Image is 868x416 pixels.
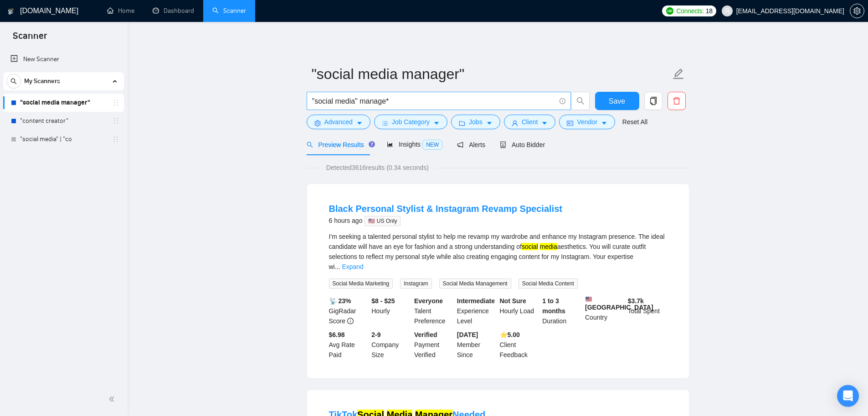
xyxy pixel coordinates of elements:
button: userClientcaret-down [504,115,556,129]
span: NEW [422,140,442,150]
span: setting [314,120,321,126]
span: edit [673,68,684,80]
div: Client Feedback [498,330,541,360]
button: delete [668,92,686,110]
span: search [7,78,21,84]
a: Expand [342,263,363,270]
span: Social Media Marketing [329,279,393,289]
span: Detected 3616 results (0.34 seconds) [320,163,435,173]
img: logo [8,4,14,19]
div: Total Spent [626,296,669,326]
a: "content creator" [20,112,107,130]
span: search [572,97,589,105]
b: $8 - $25 [371,297,395,305]
span: Insights [387,141,442,148]
img: upwork-logo.png [666,7,673,15]
a: "social media manager" [20,94,107,112]
span: idcard [567,120,573,126]
div: Avg Rate Paid [327,330,370,360]
div: Hourly Load [498,296,541,326]
span: caret-down [486,120,493,126]
div: Country [583,296,626,326]
div: Payment Verified [412,330,455,360]
a: searchScanner [212,7,246,15]
span: delete [668,97,685,105]
span: user [512,120,518,126]
span: caret-down [601,120,607,126]
button: Save [595,92,639,110]
div: Hourly [370,296,412,326]
span: Instagram [400,279,431,289]
b: Not Sure [500,297,526,305]
button: idcardVendorcaret-down [559,115,615,129]
div: 6 hours ago [329,215,562,226]
span: copy [645,97,662,105]
span: Vendor [577,117,597,127]
b: ⭐️ 5.00 [500,331,520,338]
span: holder [112,136,119,143]
a: "social media" | "co [20,130,107,148]
span: search [307,142,313,148]
b: $ 3.7k [628,297,644,305]
b: Intermediate [457,297,495,305]
span: holder [112,99,119,106]
span: folder [459,120,465,126]
span: area-chart [387,141,393,147]
div: Talent Preference [412,296,455,326]
b: Verified [414,331,437,338]
button: folderJobscaret-down [451,115,500,129]
span: holder [112,117,119,125]
span: caret-down [356,120,363,126]
a: Reset All [622,117,647,127]
b: $6.98 [329,331,345,338]
span: Social Media Content [519,279,578,289]
span: ... [335,263,340,270]
div: I'm seeking a talented personal stylist to help me revamp my wardrobe and enhance my Instagram pr... [329,232,667,272]
span: robot [500,142,506,148]
a: Black Personal Stylist & Instagram Revamp Specialist [329,204,562,214]
li: My Scanners [3,72,124,148]
button: barsJob Categorycaret-down [374,115,447,129]
span: Preview Results [307,141,372,148]
button: setting [850,4,864,18]
button: search [571,92,590,110]
div: Tooltip anchor [368,140,376,148]
span: notification [457,142,463,148]
span: My Scanners [24,72,60,90]
span: Alerts [457,141,485,148]
span: Client [522,117,538,127]
div: Duration [540,296,583,326]
button: copy [644,92,663,110]
div: Member Since [455,330,498,360]
input: Search Freelance Jobs... [312,95,555,107]
a: dashboardDashboard [153,7,194,15]
li: New Scanner [3,50,124,68]
input: Scanner name... [312,63,671,85]
b: 1 to 3 months [542,297,565,315]
div: Company Size [370,330,412,360]
mark: media [540,243,557,250]
span: caret-down [541,120,548,126]
a: setting [850,7,864,15]
span: info-circle [347,318,354,324]
span: bars [382,120,388,126]
span: info-circle [560,98,565,104]
b: Everyone [414,297,443,305]
span: setting [850,7,864,15]
span: Auto Bidder [500,141,545,148]
span: Jobs [469,117,483,127]
span: Connects: [676,6,704,16]
div: GigRadar Score [327,296,370,326]
mark: social [522,243,538,250]
b: 2-9 [371,331,380,338]
span: user [724,8,730,14]
span: Social Media Management [439,279,511,289]
div: Experience Level [455,296,498,326]
span: Save [609,95,625,107]
span: Scanner [5,29,54,48]
span: caret-down [433,120,440,126]
b: [DATE] [457,331,478,338]
button: search [6,74,21,89]
button: settingAdvancedcaret-down [307,115,370,129]
div: Open Intercom Messenger [837,385,859,407]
